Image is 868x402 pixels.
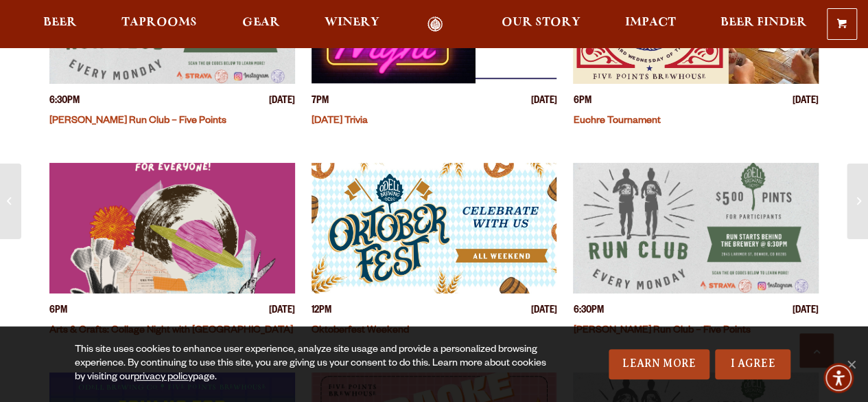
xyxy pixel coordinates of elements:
[312,163,557,293] a: View event details
[75,344,554,385] div: This site uses cookies to enhance user experience, analyze site usage and provide a personalized ...
[325,17,379,28] span: Winery
[134,372,193,383] a: privacy policy
[242,17,280,28] span: Gear
[49,326,293,337] a: Arts & Crafts: Collage Night with [GEOGRAPHIC_DATA]
[269,95,295,109] span: [DATE]
[233,16,289,32] a: Gear
[573,326,750,337] a: [PERSON_NAME] Run Club – Five Points
[113,16,206,32] a: Taprooms
[625,17,676,28] span: Impact
[34,16,86,32] a: Beer
[502,17,580,28] span: Our Story
[712,16,816,32] a: Beer Finder
[49,304,67,319] span: 6PM
[316,16,388,32] a: Winery
[720,17,807,28] span: Beer Finder
[573,116,660,127] a: Euchre Tournament
[793,304,819,319] span: [DATE]
[312,116,368,127] a: [DATE] Trivia
[573,95,591,109] span: 6PM
[609,349,709,379] a: Learn More
[312,304,331,319] span: 12PM
[493,16,589,32] a: Our Story
[121,17,197,28] span: Taprooms
[49,95,80,109] span: 6:30PM
[573,304,603,319] span: 6:30PM
[616,16,685,32] a: Impact
[715,349,790,379] a: I Agree
[43,17,77,28] span: Beer
[49,116,226,127] a: [PERSON_NAME] Run Club – Five Points
[530,304,556,319] span: [DATE]
[49,163,295,293] a: View event details
[312,95,329,109] span: 7PM
[269,304,295,319] span: [DATE]
[823,363,854,393] div: Accessibility Menu
[312,326,409,337] a: Oktoberfest Weekend
[530,95,556,109] span: [DATE]
[410,16,461,32] a: Odell Home
[793,95,819,109] span: [DATE]
[573,163,819,293] a: View event details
